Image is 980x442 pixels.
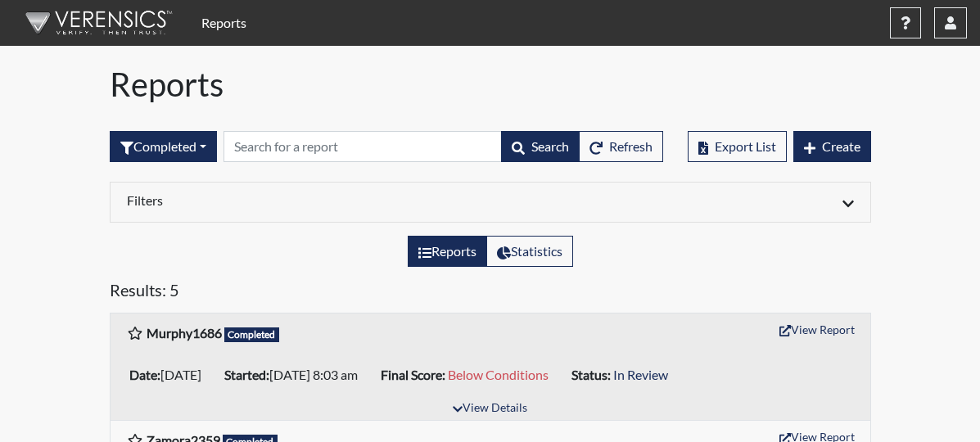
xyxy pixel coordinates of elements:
[129,367,160,382] b: Date:
[147,325,222,341] b: Murphy1686
[531,138,569,154] span: Search
[445,398,535,420] button: View Details
[381,367,445,382] b: Final Score:
[123,362,218,388] li: [DATE]
[218,362,374,388] li: [DATE] 8:03 am
[110,280,871,306] h5: Results: 5
[224,131,502,162] input: Search by Registration ID, Interview Number, or Investigation Name.
[715,138,776,154] span: Export List
[110,131,217,162] button: Completed
[571,367,611,382] b: Status:
[224,367,269,382] b: Started:
[115,192,866,212] div: Click to expand/collapse filters
[127,192,478,208] h6: Filters
[822,138,860,154] span: Create
[793,131,871,162] button: Create
[501,131,580,162] button: Search
[609,138,653,154] span: Refresh
[408,236,487,267] label: View the list of reports
[486,236,573,267] label: View statistics about completed interviews
[224,327,280,342] span: Completed
[448,367,549,382] span: Below Conditions
[579,131,663,162] button: Refresh
[772,317,862,342] button: View Report
[195,7,253,39] a: Reports
[110,131,217,162] div: Filter by interview status
[688,131,787,162] button: Export List
[613,367,668,382] span: In Review
[110,65,871,105] h1: Reports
